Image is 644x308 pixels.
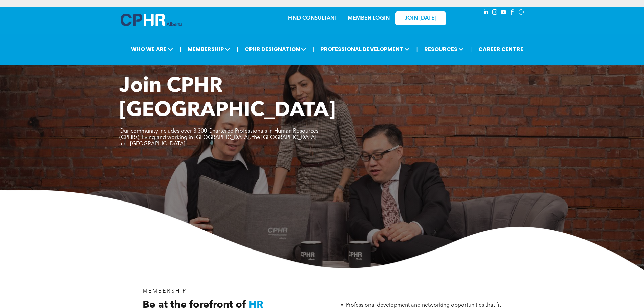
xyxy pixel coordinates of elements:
[509,8,516,18] a: facebook
[119,76,336,121] span: Join CPHR [GEOGRAPHIC_DATA]
[470,42,472,56] li: |
[121,14,182,26] img: A blue and white logo for cp alberta
[518,8,525,18] a: Social network
[500,8,507,18] a: youtube
[237,42,238,56] li: |
[186,43,232,55] span: MEMBERSHIP
[348,16,390,21] a: MEMBER LOGIN
[119,128,318,147] span: Our community includes over 3,300 Chartered Professionals in Human Resources (CPHRs), living and ...
[405,15,436,22] span: JOIN [DATE]
[491,8,499,18] a: instagram
[313,42,314,56] li: |
[482,8,490,18] a: linkedin
[180,42,181,56] li: |
[129,43,175,55] span: WHO WE ARE
[476,43,525,55] a: CAREER CENTRE
[143,289,187,294] span: MEMBERSHIP
[395,11,446,25] a: JOIN [DATE]
[422,43,466,55] span: RESOURCES
[416,42,418,56] li: |
[318,43,412,55] span: PROFESSIONAL DEVELOPMENT
[288,16,337,21] a: FIND CONSULTANT
[243,43,308,55] span: CPHR DESIGNATION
